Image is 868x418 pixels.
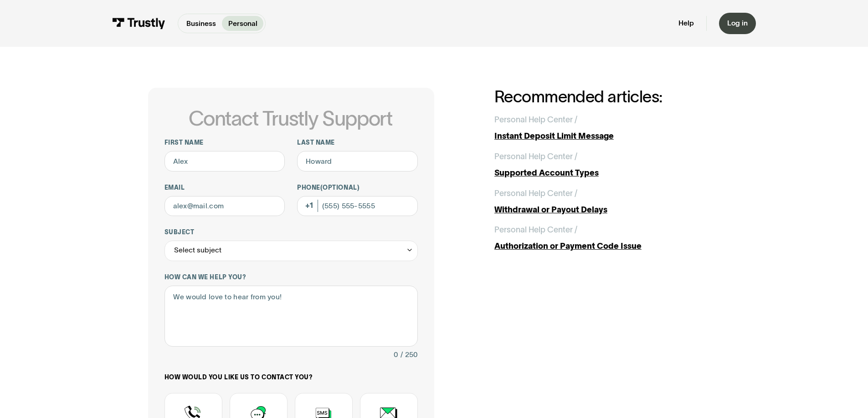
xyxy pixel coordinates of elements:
[297,196,418,217] input: (555) 555-5555
[494,204,720,216] div: Withdrawal or Payout Delays
[494,114,577,126] div: Personal Help Center /
[494,88,720,106] h2: Recommended articles:
[164,196,285,217] input: alex@mail.com
[297,139,418,147] label: Last name
[320,184,360,191] span: (Optional)
[297,184,418,192] label: Phone
[494,151,577,163] div: Personal Help Center /
[678,19,694,28] a: Help
[228,18,257,29] p: Personal
[164,373,418,382] label: How would you like us to contact you?
[494,114,720,142] a: Personal Help Center /Instant Deposit Limit Message
[186,18,216,29] p: Business
[494,240,720,252] div: Authorization or Payment Code Issue
[401,349,418,361] div: / 250
[112,18,165,29] img: Trustly Logo
[174,244,221,257] div: Select subject
[164,241,418,261] div: Select subject
[164,151,285,171] input: Alex
[164,228,418,237] label: Subject
[164,184,285,192] label: Email
[164,139,285,147] label: First name
[494,151,720,179] a: Personal Help Center /Supported Account Types
[180,16,222,31] a: Business
[494,187,577,200] div: Personal Help Center /
[494,187,720,216] a: Personal Help Center /Withdrawal or Payout Delays
[163,107,418,129] h1: Contact Trustly Support
[494,224,577,236] div: Personal Help Center /
[297,151,418,171] input: Howard
[164,273,418,282] label: How can we help you?
[494,224,720,252] a: Personal Help Center /Authorization or Payment Code Issue
[727,19,748,28] div: Log in
[494,130,720,142] div: Instant Deposit Limit Message
[394,349,398,361] div: 0
[719,13,756,34] a: Log in
[222,16,263,31] a: Personal
[494,167,720,179] div: Supported Account Types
